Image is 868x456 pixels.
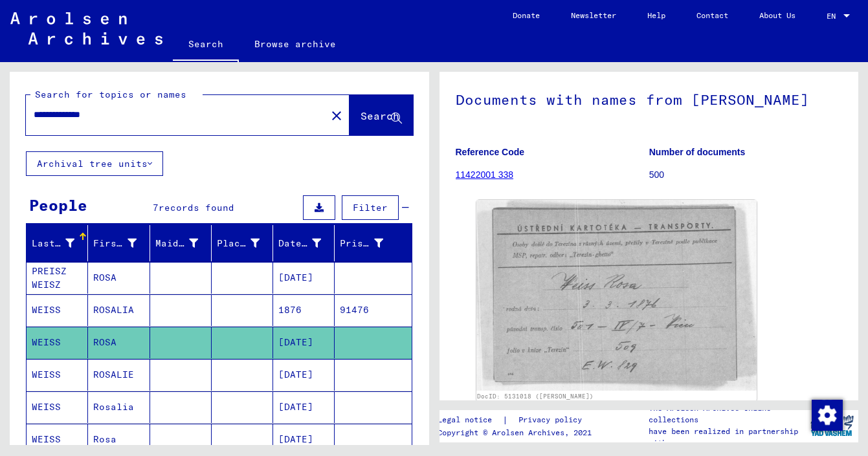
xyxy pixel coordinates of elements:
mat-cell: WEISS [27,327,88,358]
div: Prisoner # [340,233,399,254]
a: Search [173,28,239,62]
div: Last Name [32,233,91,254]
img: 001.jpg [476,200,757,391]
img: Arolsen_neg.svg [10,12,162,45]
div: | [438,413,597,427]
span: 7 [153,202,159,213]
mat-cell: [DATE] [273,359,335,391]
mat-label: Search for topics or names [35,89,186,100]
button: Clear [324,102,350,128]
img: yv_logo.png [808,409,856,442]
div: Last Name [32,237,74,250]
mat-header-cell: Place of Birth [212,225,273,261]
span: Search [361,109,399,122]
mat-cell: 91476 [335,294,411,326]
mat-cell: PREISZ WEISZ [27,262,88,294]
button: Filter [342,195,399,220]
mat-header-cell: First Name [88,225,150,261]
div: Date of Birth [278,237,321,250]
mat-header-cell: Date of Birth [273,225,335,261]
mat-cell: WEISS [27,391,88,423]
mat-cell: ROSA [88,327,150,358]
b: Reference Code [456,147,525,157]
p: 500 [649,168,842,182]
button: Search [350,95,413,135]
button: Archival tree units [26,151,163,176]
mat-cell: WEISS [27,359,88,391]
div: Maiden Name [155,233,214,254]
mat-cell: Rosalia [88,391,150,423]
img: Change consent [812,400,843,431]
div: Maiden Name [155,237,198,250]
mat-cell: ROSALIE [88,359,150,391]
mat-header-cell: Prisoner # [335,225,411,261]
a: Privacy policy [508,413,597,427]
div: First Name [93,233,152,254]
span: records found [159,202,234,213]
mat-icon: close [329,108,344,124]
a: Legal notice [438,413,502,427]
div: First Name [93,237,136,250]
mat-cell: [DATE] [273,424,335,455]
p: Copyright © Arolsen Archives, 2021 [438,427,597,439]
mat-cell: ROSALIA [88,294,150,326]
mat-cell: Rosa [88,424,150,455]
a: Browse archive [239,28,351,60]
div: Date of Birth [278,233,337,254]
p: have been realized in partnership with [649,426,806,449]
h1: Documents with names from [PERSON_NAME] [456,70,843,127]
a: DocID: 5131018 ([PERSON_NAME]) [477,393,594,400]
div: People [29,193,87,217]
mat-cell: 1876 [273,294,335,326]
mat-cell: WEISS [27,294,88,326]
mat-cell: [DATE] [273,327,335,358]
mat-cell: ROSA [88,262,150,294]
mat-cell: WEISS [27,424,88,455]
div: Prisoner # [340,237,383,250]
mat-cell: [DATE] [273,262,335,294]
mat-header-cell: Maiden Name [150,225,212,261]
div: Change consent [811,399,842,430]
div: Place of Birth [217,233,276,254]
mat-cell: [DATE] [273,391,335,423]
span: Filter [353,202,388,213]
b: Number of documents [649,147,746,157]
div: Place of Birth [217,237,260,250]
p: The Arolsen Archives online collections [649,402,806,426]
span: EN [827,12,841,21]
a: 11422001 338 [456,169,514,180]
mat-header-cell: Last Name [27,225,88,261]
